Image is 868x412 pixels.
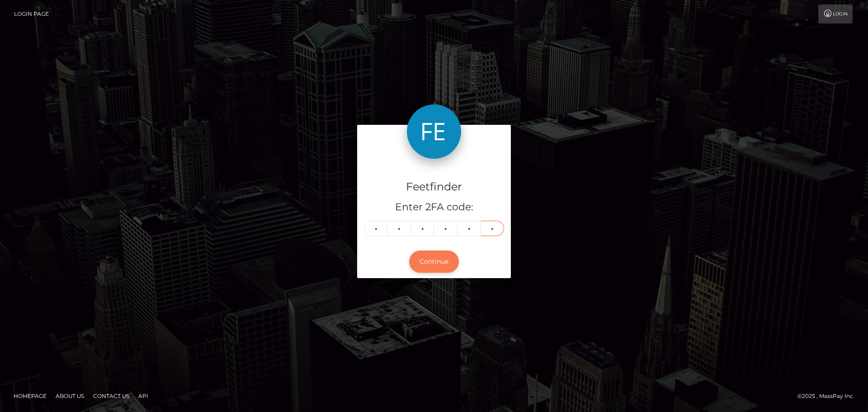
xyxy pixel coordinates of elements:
[135,389,152,403] a: API
[14,5,49,24] a: Login Page
[364,179,504,195] h4: Feetfinder
[409,251,459,273] button: Continue
[407,104,461,159] img: Feetfinder
[818,5,853,24] a: Login
[10,389,50,403] a: Homepage
[797,391,861,401] div: © 2025 , MassPay Inc.
[364,200,504,214] h5: Enter 2FA code:
[90,389,133,403] a: Contact Us
[52,389,88,403] a: About Us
